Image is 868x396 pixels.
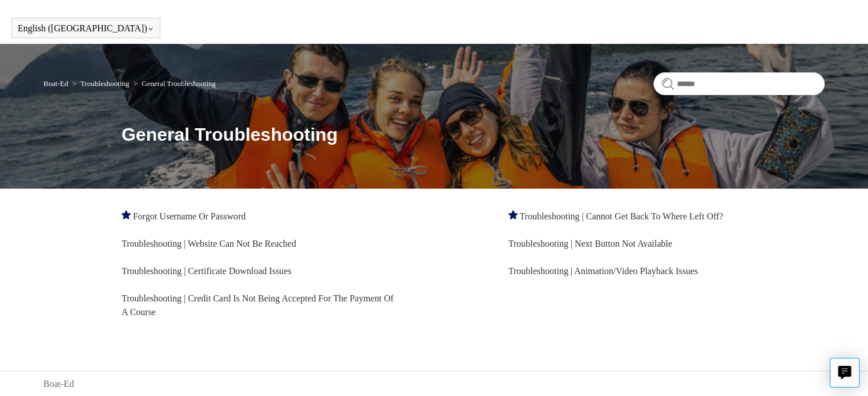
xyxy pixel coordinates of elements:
[122,121,825,148] h1: General Troubleshooting
[18,23,154,34] button: English ([GEOGRAPHIC_DATA])
[122,239,296,248] a: Troubleshooting | Website Can Not Be Reached
[830,358,859,387] button: Live chat
[508,239,672,248] a: Troubleshooting | Next Button Not Available
[142,79,216,88] a: General Troubleshooting
[653,72,825,95] input: Search
[80,79,129,88] a: Troubleshooting
[508,266,698,276] a: Troubleshooting | Animation/Video Playback Issues
[131,79,216,88] li: General Troubleshooting
[133,211,245,221] a: Forgot Username Or Password
[122,210,131,219] svg: Promoted article
[43,377,74,391] a: Boat-Ed
[122,293,393,317] a: Troubleshooting | Credit Card Is Not Being Accepted For The Payment Of A Course
[43,79,68,88] a: Boat-Ed
[508,210,518,219] svg: Promoted article
[519,211,723,221] a: Troubleshooting | Cannot Get Back To Where Left Off?
[122,266,292,276] a: Troubleshooting | Certificate Download Issues
[70,79,131,88] li: Troubleshooting
[43,79,70,88] li: Boat-Ed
